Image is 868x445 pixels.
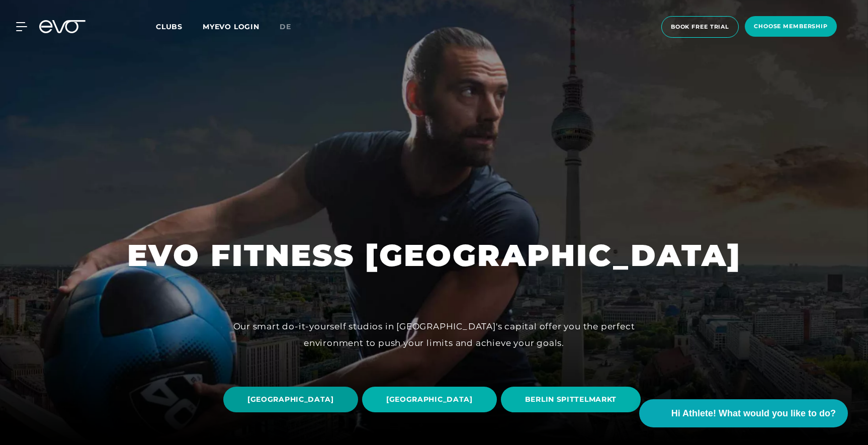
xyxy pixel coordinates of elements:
a: de [280,21,303,33]
span: de [280,22,291,31]
span: Clubs [156,22,183,31]
h1: EVO FITNESS [GEOGRAPHIC_DATA] [127,236,741,275]
button: Hi Athlete! What would you like to do? [639,399,848,427]
a: choose membership [742,16,840,38]
span: choose membership [754,22,828,31]
a: [GEOGRAPHIC_DATA] [362,379,501,420]
span: [GEOGRAPHIC_DATA] [386,394,473,405]
span: [GEOGRAPHIC_DATA] [247,394,334,405]
div: Our smart do-it-yourself studios in [GEOGRAPHIC_DATA]'s capital offer you the perfect environment... [208,318,660,351]
span: book free trial [671,23,729,31]
a: [GEOGRAPHIC_DATA] [223,379,362,420]
a: MYEVO LOGIN [203,22,259,31]
a: book free trial [658,16,742,38]
span: BERLIN SPITTELMARKT [525,394,617,405]
a: BERLIN SPITTELMARKT [501,379,645,420]
span: Hi Athlete! What would you like to do? [671,407,836,420]
a: Clubs [156,22,203,31]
